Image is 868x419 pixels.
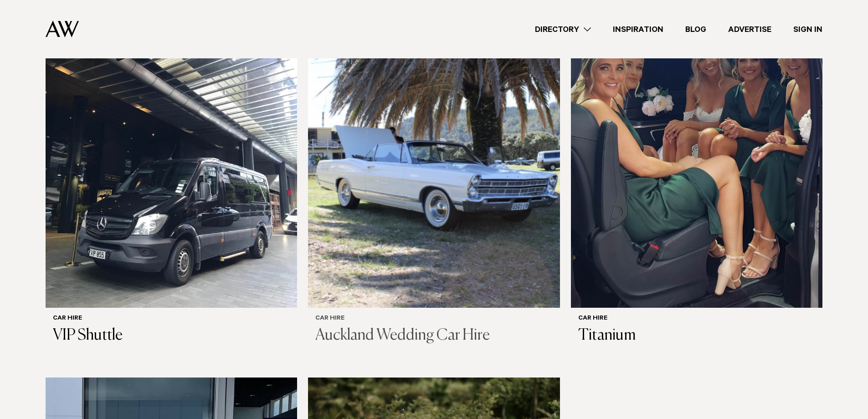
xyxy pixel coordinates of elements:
a: Inspiration [602,23,674,36]
a: Advertise [717,23,782,36]
a: Blog [674,23,717,36]
a: Directory [524,23,602,36]
a: Sign In [782,23,833,36]
h3: VIP Shuttle [53,326,290,345]
h6: Car Hire [578,315,815,323]
h6: Car Hire [315,315,552,323]
img: Auckland Weddings Logo [46,21,79,37]
h3: Titanium [578,326,815,345]
h3: Auckland Wedding Car Hire [315,326,552,345]
h6: Car Hire [53,315,290,323]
